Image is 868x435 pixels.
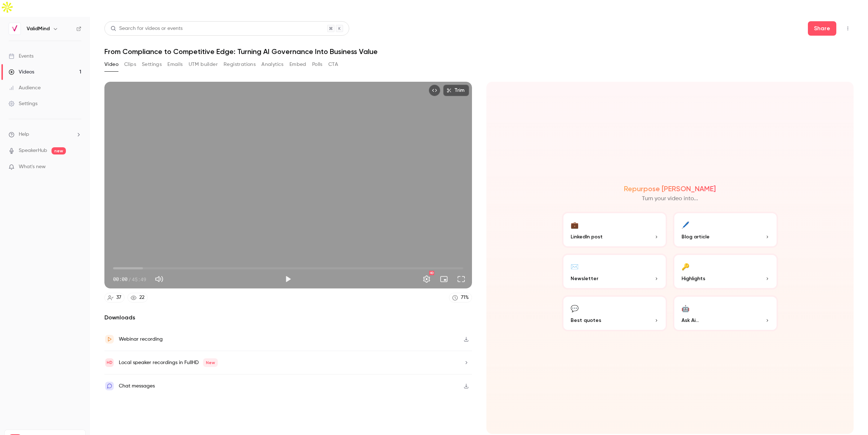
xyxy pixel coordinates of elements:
[562,295,667,331] button: 💬Best quotes
[429,271,434,275] div: HD
[443,85,469,96] button: Trim
[127,293,148,302] a: 22
[9,100,37,107] div: Settings
[19,131,29,138] span: Help
[419,272,434,286] button: Settings
[571,317,601,324] span: Best quotes
[842,23,854,34] button: Top Bar Actions
[682,261,689,272] div: 🔑
[454,272,468,286] button: Full screen
[571,233,603,241] span: LinkedIn post
[437,272,451,286] button: Turn on miniplayer
[449,293,472,302] a: 71%
[9,23,21,35] img: ValidMind
[104,59,118,70] button: Video
[682,302,689,314] div: 🤖
[132,275,146,283] span: 45:49
[9,131,81,138] li: help-dropdown-opener
[104,47,854,56] h1: From Compliance to Competitive Edge: Turning AI Governance Into Business Value
[113,275,127,283] span: 00:00
[142,59,162,70] button: Settings
[429,85,440,96] button: Embed video
[571,261,579,272] div: ✉️
[224,59,256,70] button: Registrations
[328,59,338,70] button: CTA
[167,59,183,70] button: Emails
[9,53,33,60] div: Events
[571,275,598,282] span: Newsletter
[139,294,144,301] div: 22
[189,59,218,70] button: UTM builder
[673,212,778,248] button: 🖊️Blog article
[261,59,284,70] button: Analytics
[673,295,778,331] button: 🤖Ask Ai...
[9,68,34,76] div: Videos
[281,272,295,286] button: Play
[104,293,125,302] a: 37
[116,294,121,301] div: 37
[19,147,47,154] a: SpeakerHub
[27,25,50,32] h6: ValidMind
[203,358,218,367] span: New
[673,254,778,290] button: 🔑Highlights
[119,335,163,344] div: Webinar recording
[682,219,689,230] div: 🖊️
[571,219,579,230] div: 💼
[289,59,306,70] button: Embed
[461,294,469,301] div: 71 %
[111,25,183,32] div: Search for videos or events
[571,302,579,314] div: 💬
[562,212,667,248] button: 💼LinkedIn post
[128,275,131,283] span: /
[119,358,218,367] div: Local speaker recordings in FullHD
[9,84,41,91] div: Audience
[624,184,716,193] h2: Repurpose [PERSON_NAME]
[562,254,667,290] button: ✉️Newsletter
[682,275,705,282] span: Highlights
[104,313,472,322] h2: Downloads
[19,163,46,171] span: What's new
[152,272,166,286] button: Mute
[113,275,146,283] div: 00:00
[808,21,836,36] button: Share
[682,317,699,324] span: Ask Ai...
[682,233,710,241] span: Blog article
[119,382,155,390] div: Chat messages
[642,194,698,203] p: Turn your video into...
[124,59,136,70] button: Clips
[51,147,66,154] span: new
[312,59,323,70] button: Polls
